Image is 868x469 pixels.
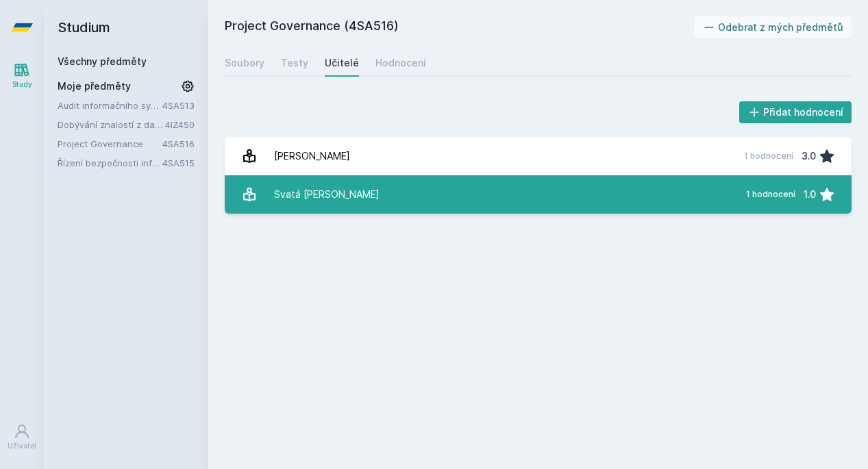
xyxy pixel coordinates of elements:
a: Soubory [225,49,264,77]
div: Učitelé [325,56,359,70]
div: 1 hodnocení [744,151,793,162]
div: Soubory [225,56,264,70]
div: [PERSON_NAME] [274,142,350,170]
a: Uživatel [3,416,41,458]
a: Study [3,55,41,97]
div: Uživatel [8,441,36,451]
a: Svatá [PERSON_NAME] 1 hodnocení 1.0 [225,175,852,214]
a: Testy [281,49,308,77]
button: Odebrat z mých předmětů [694,16,852,38]
a: 4SA515 [162,157,195,168]
div: Svatá [PERSON_NAME] [274,181,380,208]
div: 1.0 [804,181,816,208]
a: 4SA516 [162,138,195,149]
div: Hodnocení [375,56,426,70]
a: Učitelé [325,49,359,77]
div: Testy [281,56,308,70]
a: Dobývání znalostí z databází [58,118,165,131]
span: Moje předměty [58,79,131,93]
a: Všechny předměty [58,55,147,67]
a: 4IZ450 [165,119,195,130]
div: Study [12,79,32,90]
a: Hodnocení [375,49,426,77]
div: 1 hodnocení [746,189,795,200]
a: Audit informačního systému [58,99,162,112]
div: 3.0 [802,142,816,170]
a: [PERSON_NAME] 1 hodnocení 3.0 [225,137,852,175]
a: Project Governance [58,137,162,151]
button: Přidat hodnocení [739,101,852,123]
h2: Project Governance (4SA516) [225,16,694,38]
a: 4SA513 [162,100,195,111]
a: Řízení bezpečnosti informačních systémů [58,156,162,170]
